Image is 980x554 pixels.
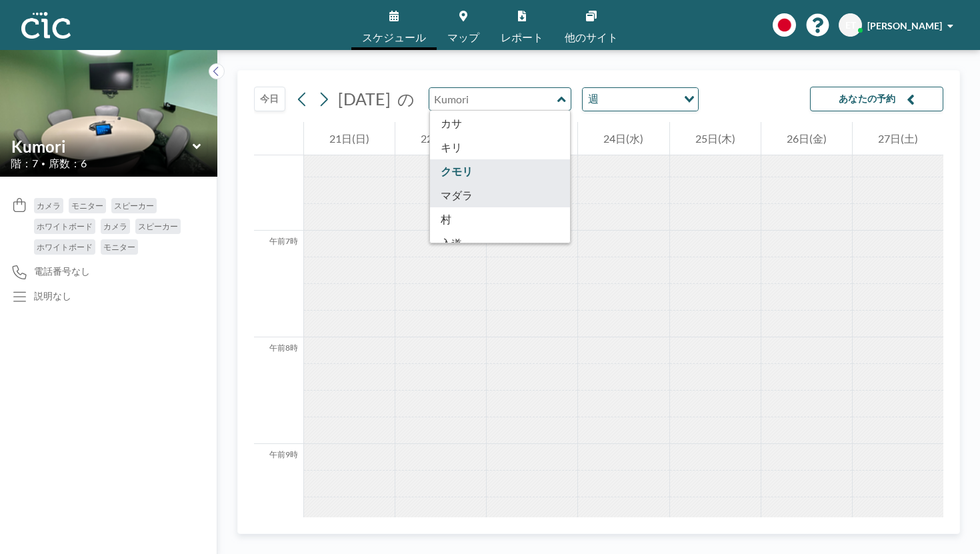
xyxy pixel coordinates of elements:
font: 入道 [441,237,462,249]
font: [DATE] [338,89,391,109]
div: オプションを検索 [583,88,698,111]
font: • [41,159,45,167]
font: スケジュール [362,31,426,43]
font: カメラ [103,221,127,231]
font: マップ [447,31,479,43]
font: [PERSON_NAME] [867,20,942,31]
font: 27日(土) [878,132,918,145]
font: マダラ [441,189,473,201]
font: キリ [441,141,462,153]
font: クモリ [441,165,473,177]
input: クモリ [11,137,193,156]
font: 今日 [260,93,279,104]
button: あなたの予約 [810,87,943,111]
img: 組織ロゴ [21,12,71,39]
font: ホワイトボード [37,242,93,252]
font: の [397,89,415,109]
font: レポート [501,31,543,43]
font: 村 [441,213,451,225]
font: ET [845,19,856,31]
font: 階：7 [11,157,38,169]
button: 今日 [254,87,285,111]
font: 席数：6 [49,157,87,169]
font: 午前7時 [269,236,298,246]
font: 週 [588,92,599,105]
font: 説明なし [34,290,71,301]
font: ホワイトボード [37,221,93,231]
font: カサ [441,117,462,129]
font: カメラ [37,201,61,211]
font: 26日(金) [787,132,827,145]
font: 電話番号なし [34,265,90,277]
font: スピーカー [138,221,178,231]
input: オプションを検索 [603,91,676,108]
font: モニター [103,242,135,252]
font: 21日(日) [329,132,369,145]
font: 24日(水) [603,132,643,145]
font: 25日(木) [695,132,735,145]
input: Kumori [429,88,557,110]
font: スピーカー [114,201,154,211]
font: 22日(月) [421,132,461,145]
font: あなたの予約 [839,93,896,104]
font: 午前9時 [269,449,298,459]
font: 他のサイト [565,31,618,43]
font: モニター [71,201,103,211]
font: 午前8時 [269,343,298,353]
